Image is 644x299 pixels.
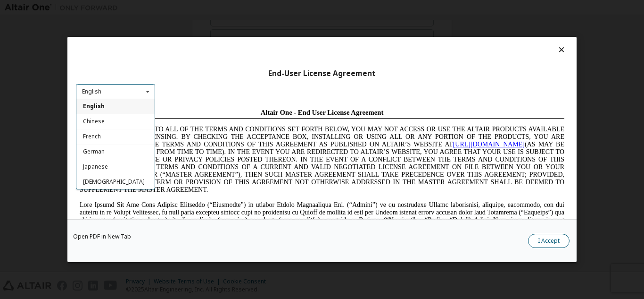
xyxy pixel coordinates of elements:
[83,162,108,171] span: Japanese
[83,178,145,186] span: [DEMOGRAPHIC_DATA]
[76,69,568,78] div: End-User License Agreement
[83,132,101,140] span: French
[4,21,488,88] span: IF YOU DO NOT AGREE TO ALL OF THE TERMS AND CONDITIONS SET FORTH BELOW, YOU MAY NOT ACCESS OR USE...
[73,234,131,239] a: Open PDF in New Tab
[185,4,308,11] span: Altair One - End User License Agreement
[528,234,570,248] button: I Accept
[82,89,101,94] div: English
[83,118,105,126] span: Chinese
[83,103,105,111] span: English
[83,147,105,155] span: German
[377,36,449,43] a: [URL][DOMAIN_NAME]
[4,96,488,164] span: Lore Ipsumd Sit Ame Cons Adipisc Elitseddo (“Eiusmodte”) in utlabor Etdolo Magnaaliqua Eni. (“Adm...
